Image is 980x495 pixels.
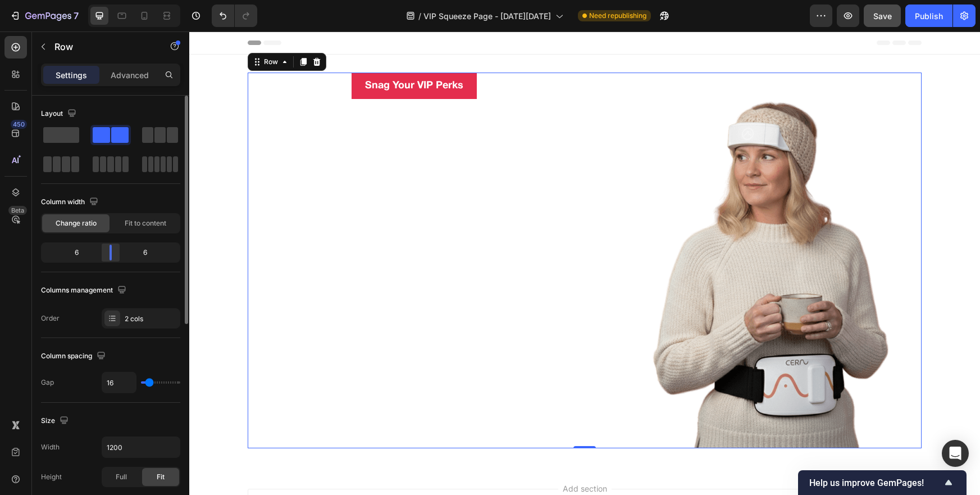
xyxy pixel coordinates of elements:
[102,372,136,393] input: Auto
[41,377,54,388] div: Gap
[873,11,892,21] span: Save
[121,245,178,260] div: 6
[905,4,952,27] button: Publish
[56,218,97,228] span: Change ratio
[942,440,969,467] div: Open Intercom Messenger
[157,472,165,482] span: Fit
[418,10,421,22] span: /
[54,40,150,53] p: Row
[41,283,129,298] div: Columns management
[74,9,79,22] p: 7
[433,41,699,417] img: gempages_552644572065301619-8192a2a2-1e59-4ca3-8b95-eb1967a96d77.png
[369,451,422,463] span: Add section
[111,69,149,81] p: Advanced
[4,4,84,27] button: 7
[116,472,127,482] span: Full
[8,206,27,215] div: Beta
[589,11,646,21] span: Need republishing
[809,476,955,489] button: Show survey - Help us improve GemPages!
[102,437,180,457] input: Auto
[41,106,79,121] div: Layout
[41,195,101,210] div: Column width
[43,245,101,260] div: 6
[125,218,166,228] span: Fit to content
[189,31,980,495] iframe: Design area
[41,313,60,323] div: Order
[56,69,87,81] p: Settings
[41,349,108,364] div: Column spacing
[423,10,551,22] span: VIP Squeeze Page - [DATE][DATE]
[809,478,942,488] span: Help us improve GemPages!
[72,25,91,35] div: Row
[41,472,62,482] div: Height
[212,4,257,27] div: Undo/Redo
[864,4,901,27] button: Save
[11,120,27,129] div: 450
[41,413,71,429] div: Size
[915,10,943,22] div: Publish
[125,314,177,324] div: 2 cols
[41,442,60,452] div: Width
